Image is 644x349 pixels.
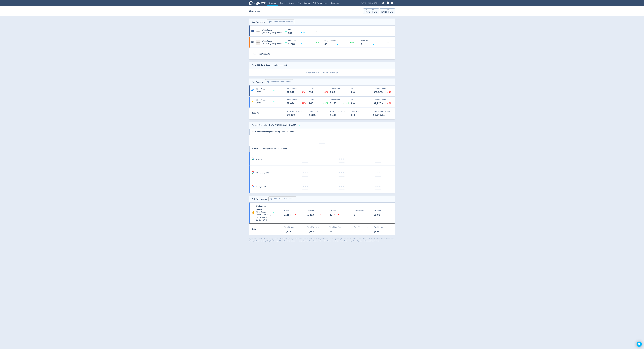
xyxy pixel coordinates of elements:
[361,1,378,5] span: White Space Dental
[386,102,392,105] p: 8 %
[351,113,364,117] p: 0.0
[264,80,293,84] a: Connect Another Account
[251,211,254,214] svg: Google Analytics
[342,181,344,192] span: ·
[307,209,321,212] p: Sessions
[309,113,322,117] p: 1,362
[319,135,321,146] span: ·
[285,42,287,43] span: Data last synced: 20 Aug 2025, 4:02pm (AEST)
[249,69,395,76] p: No posts to display for this date range
[307,213,316,217] p: 1,283
[249,238,395,242] p: Digivizer downloads data from Google, Facebook, X (Twitter), Instagram, LinkedIn, Amazon and Micr...
[314,41,316,43] img: positive-performance.svg
[351,90,364,94] p: 0.0
[377,30,377,33] span: ·
[377,52,377,55] span: ·
[340,30,341,33] span: ·
[316,213,321,216] p: 11 %
[329,226,343,229] p: Total Key Events
[285,31,287,32] span: Data last synced: 20 Aug 2025, 4:02pm (AEST)
[304,52,305,55] span: ·
[305,52,305,55] span: ·
[380,8,395,14] button: Last 7 Days[DATE]- [DATE]
[287,87,306,90] p: Impressions
[373,98,393,101] p: Amount Spend
[351,101,364,105] p: 0.0
[307,230,316,234] p: 1,283
[342,154,344,165] span: ·
[377,52,378,55] span: ·
[273,212,275,213] span: Data last synced: 20 Aug 2025, 5:02pm (AEST)
[249,26,395,36] a: White Space Dental & Implant Centre undefinedWhite Space [MEDICAL_DATA] Centre Followers --- _ 0%...
[341,154,342,165] span: ·
[330,113,343,117] p: 11.93
[347,41,354,43] span: 108%
[379,167,381,178] span: ·
[386,41,390,43] span: _ 0%
[378,2,380,4] span: expand_more
[284,226,294,229] p: Total Users
[342,167,344,178] span: ·
[373,87,393,90] p: Amount Spend
[287,110,307,113] p: Total Impressions
[299,125,301,126] span: Data last synced: 20 Aug 2025, 2:02pm (AEST)
[306,181,308,192] span: ·
[373,101,386,105] p: $1,220.41
[377,30,378,33] span: ·
[256,40,260,45] img: White Space Dental & Implant Centre undefined
[354,226,369,229] p: Total Transactions
[284,209,298,212] p: Users
[252,64,287,67] div: Earned Media & Hashtags by Engagement
[323,40,356,45] svg: Engagements 58
[249,37,395,48] a: White Space Dental & Implant Centre undefinedWhite Space [MEDICAL_DATA] Centre Followers --- Foll...
[373,90,386,94] p: $555.83
[341,52,342,55] span: ·
[256,158,262,160] h5: implant
[321,135,323,146] span: ·
[268,196,296,201] button: Connect Another Account
[265,79,293,84] button: Connect Another Account
[347,41,349,43] img: positive-performance.svg
[249,8,260,15] h1: Overview
[265,20,294,24] a: Connect Another Account
[334,213,339,216] p: 8 %
[341,30,341,33] span: ·
[306,167,308,178] span: ·
[304,181,306,192] span: ·
[386,91,392,93] p: 1 %
[314,41,319,43] span: <1%
[249,179,395,193] a: manly dentist·········
[341,52,341,55] span: ·
[249,85,395,96] a: *White Space DentalImpressions50,5483%Clicks89415%Conversions0.00ROAS0.0Amount Spend$555.831%
[375,154,377,165] span: ·
[302,181,304,192] span: ·
[381,11,393,13] div: [DATE] - [DATE]
[360,40,392,45] svg: Video Views 0
[329,230,334,234] p: 37
[273,90,275,91] span: Data last synced: 21 Aug 2025, 5:01am (AEST)
[287,40,320,45] svg: Followers ---
[330,98,350,101] p: Conversions
[304,154,306,165] span: ·
[374,230,382,234] p: $0.00
[354,230,357,234] p: 0
[256,205,266,211] b: White Space Dental
[251,171,254,174] svg: Google Analytics
[256,211,271,221] h5: White Space Dental - GA4 (GA4) ( White Space Dental - GA4 )
[287,90,299,94] p: 50,548
[361,1,380,5] button: White Space Dental
[287,101,299,105] p: 22,424
[377,154,379,165] span: ·
[251,129,294,135] h6: Exact Match Search Query Driving The Most Clicks
[330,213,334,217] p: 37
[309,90,321,94] p: 894
[309,101,321,105] p: 468
[351,98,371,101] p: ROAS
[330,101,343,105] p: 11.93
[341,181,342,192] span: ·
[287,98,306,101] p: Impressions
[323,135,325,146] span: ·
[252,52,287,56] div: Total Social Accounts
[379,154,381,165] span: ·
[378,52,378,55] span: ·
